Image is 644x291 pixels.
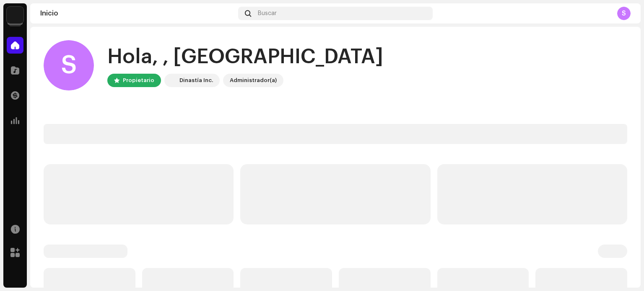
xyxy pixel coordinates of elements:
[617,7,631,20] div: S
[166,75,176,85] img: 48257be4-38e1-423f-bf03-81300282f8d9
[107,44,383,70] div: Hola, , [GEOGRAPHIC_DATA]
[230,75,277,85] div: Administrador(a)
[7,7,23,23] img: 48257be4-38e1-423f-bf03-81300282f8d9
[179,75,213,85] div: Dinastía Inc.
[258,10,277,17] span: Buscar
[123,75,154,85] div: Propietario
[40,10,235,17] div: Inicio
[44,40,94,90] div: S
